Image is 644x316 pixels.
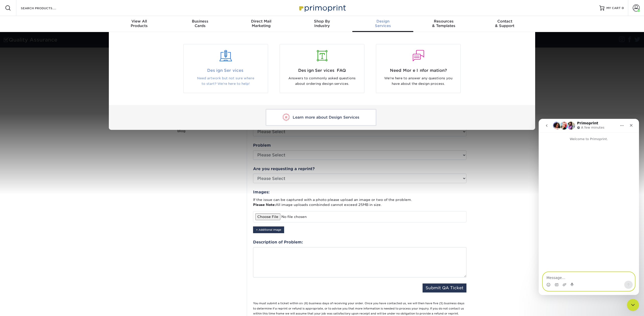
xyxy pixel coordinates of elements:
button: Submit QA Ticket [423,283,466,292]
span: Design Services [187,68,264,74]
div: Services [352,19,413,28]
a: Shop ByIndustry [292,16,353,32]
div: & Support [474,19,535,28]
div: Industry [292,19,353,28]
span: Design Services FAQ [284,68,360,74]
span: Direct Mail [231,19,292,24]
img: Primoprint [297,3,347,13]
a: DesignServices [352,16,413,32]
button: + Additional Image [253,226,284,233]
div: Cards [170,19,231,28]
p: Need artwork but not sure where to start? We're here to help! [187,76,264,87]
span: Resources [413,19,474,24]
p: We're here to answer any questions you have about the design process. [380,76,457,87]
span: Business [170,19,231,24]
span: Shop By [292,19,353,24]
div: Products [109,19,170,28]
input: SEARCH PRODUCTS..... [20,5,69,11]
a: Resources& Templates [413,16,474,32]
a: Direct MailMarketing [231,16,292,32]
p: Answers to commonly asked questions about ordering design services. [284,76,360,87]
a: Contact& Support [474,16,535,32]
span: Learn more about Design Services [293,115,359,120]
span: View All [109,19,170,24]
div: Marketing [231,19,292,28]
a: Design Services FAQ Answers to commonly asked questions about ordering design services. [278,44,366,93]
a: Learn more about Design Services [266,109,376,126]
a: Design Services Need artwork but not sure where to start? We're here to help! [181,44,270,93]
span: Design [352,19,413,24]
span: Need More Information? [380,68,457,74]
iframe: To enrich screen reader interactions, please activate Accessibility in Grammarly extension settings [539,119,639,295]
iframe: Intercom live chat [627,299,639,311]
strong: Description of Problem: [253,240,303,244]
span: 0 [622,6,624,10]
a: BusinessCards [170,16,231,32]
a: Need More Information? We're here to answer any questions you have about the design process. [374,44,463,93]
span: Contact [474,19,535,24]
a: View AllProducts [109,16,170,32]
small: You must submit a ticket within six (6) business days of receiving your order. Once you have cont... [253,302,464,315]
strong: Please Note: [253,203,276,207]
span: MY CART [606,6,621,10]
p: If the issue can be captured with a photo please upload an image or two of the problem. All image... [253,197,466,207]
div: & Templates [413,19,474,28]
